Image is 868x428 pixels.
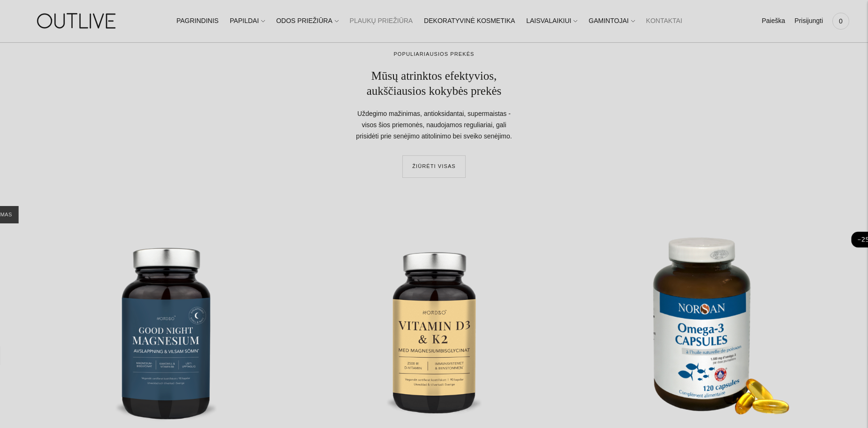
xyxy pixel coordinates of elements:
div: Populiariausios prekės [38,50,830,59]
a: Prisijungti [794,11,823,31]
h2: Mūsų atrinktos efektyvios, aukščiausios kokybės prekės [350,69,519,99]
a: DEKORATYVINĖ KOSMETIKA [424,11,515,31]
a: ŽIŪRĖTI VISAS [402,155,466,178]
a: ODOS PRIEŽIŪRA [276,11,339,31]
a: Paieška [762,11,785,31]
a: PAPILDAI [230,11,265,31]
a: GAMINTOJAI [589,11,634,31]
span: 0 [834,15,847,28]
div: Uždegimo mažinimas, antioksidantai, supermaistas - visos šios priemonės, naudojamos reguliariai, ... [350,108,519,142]
a: KONTAKTAI [646,11,682,31]
img: OUTLIVE [19,5,136,37]
a: LAISVALAIKIUI [526,11,577,31]
a: PAGRINDINIS [176,11,219,31]
a: PLAUKŲ PRIEŽIŪRA [350,11,413,31]
a: 0 [832,11,849,31]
